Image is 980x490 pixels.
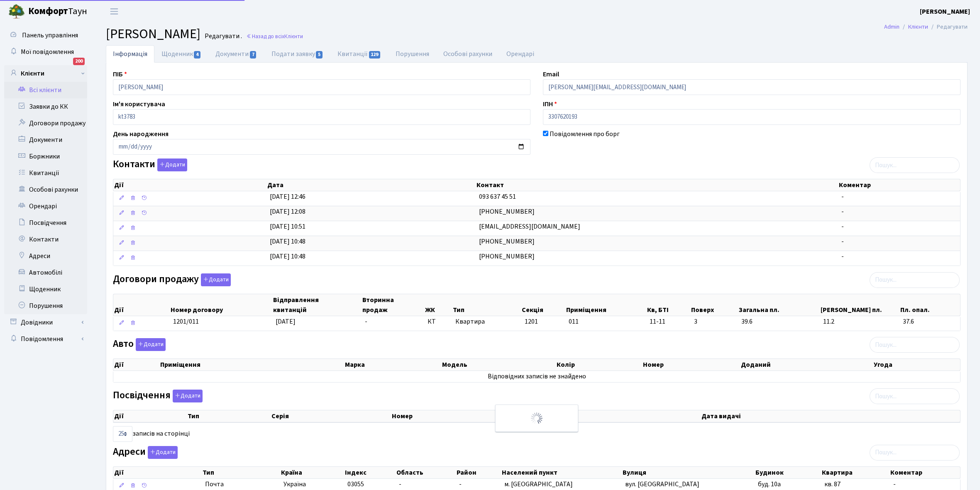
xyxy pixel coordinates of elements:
[4,115,87,132] a: Договори продажу
[533,410,700,422] th: Видано
[428,317,449,327] span: КТ
[738,294,819,316] th: Загальна пл.
[424,294,452,316] th: ЖК
[821,467,890,478] th: Квартира
[625,480,699,489] span: вул. [GEOGRAPHIC_DATA]
[4,264,87,281] a: Автомобілі
[530,412,543,425] img: Обробка...
[4,44,87,60] a: Мої повідомлення200
[873,359,960,371] th: Угода
[521,294,565,316] th: Секція
[899,294,960,316] th: Пл. опал.
[173,317,199,326] span: 1201/011
[870,157,960,173] input: Пошук...
[456,467,501,478] th: Район
[479,192,516,201] span: 093 637 45 51
[436,45,499,63] a: Особові рахунки
[690,294,738,316] th: Поверх
[622,467,755,478] th: Вулиця
[283,480,341,489] span: Україна
[4,215,87,231] a: Посвідчення
[362,294,424,316] th: Вторинна продаж
[157,158,187,171] button: Контакти
[525,317,538,326] span: 1201
[872,18,980,36] nav: breadcrumb
[903,317,957,327] span: 37.6
[159,359,344,371] th: Приміщення
[270,237,305,246] span: [DATE] 10:48
[113,99,165,109] label: Ім'я користувача
[920,7,970,17] a: [PERSON_NAME]
[646,294,691,316] th: Кв, БТІ
[171,388,203,403] a: Додати
[452,294,521,316] th: Тип
[270,192,305,201] span: [DATE] 12:46
[4,98,87,115] a: Заявки до КК
[73,58,85,65] div: 200
[113,69,127,79] label: ПІБ
[369,51,381,59] span: 129
[841,222,844,231] span: -
[22,31,78,40] span: Панель управління
[694,317,735,327] span: 3
[455,317,518,327] span: Квартира
[104,5,125,18] button: Переключити навігацію
[270,207,305,216] span: [DATE] 12:08
[543,99,557,109] label: ІПН
[280,467,344,478] th: Країна
[113,446,178,459] label: Адреси
[113,158,187,171] label: Контакти
[28,5,87,19] span: Таун
[884,22,899,31] a: Admin
[148,446,178,459] button: Адреси
[113,338,166,351] label: Авто
[264,45,330,63] a: Подати заявку
[113,426,190,442] label: записів на сторінці
[347,480,364,489] span: 03055
[270,252,305,261] span: [DATE] 10:48
[499,45,541,63] a: Орендарі
[113,426,132,442] select: записів на сторінці
[113,129,169,139] label: День народження
[4,281,87,297] a: Щоденник
[476,179,838,191] th: Контакт
[199,272,231,286] a: Додати
[154,45,208,63] a: Щоденник
[270,222,305,231] span: [DATE] 10:51
[187,410,271,422] th: Тип
[4,331,87,347] a: Повідомлення
[203,32,242,40] small: Редагувати .
[841,252,844,261] span: -
[870,272,960,288] input: Пошук...
[870,388,960,404] input: Пошук...
[820,294,900,316] th: [PERSON_NAME] пл.
[170,294,272,316] th: Номер договору
[4,231,87,248] a: Контакти
[701,410,960,422] th: Дата видачі
[146,444,178,459] a: Додати
[479,252,535,261] span: [PHONE_NUMBER]
[155,157,187,172] a: Додати
[841,237,844,246] span: -
[642,359,740,371] th: Номер
[569,317,579,326] span: 011
[399,480,401,489] span: -
[391,410,533,422] th: Номер
[21,47,74,56] span: Мої повідомлення
[758,480,781,489] span: буд. 10а
[396,467,456,478] th: Область
[202,467,280,478] th: Тип
[893,480,896,489] span: -
[4,181,87,198] a: Особові рахунки
[4,314,87,331] a: Довідники
[908,22,928,31] a: Клієнти
[4,27,87,44] a: Панель управління
[459,480,462,489] span: -
[113,294,170,316] th: Дії
[740,359,873,371] th: Доданий
[928,22,968,32] li: Редагувати
[113,179,266,191] th: Дії
[565,294,646,316] th: Приміщення
[284,32,303,40] span: Клієнти
[890,467,960,478] th: Коментар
